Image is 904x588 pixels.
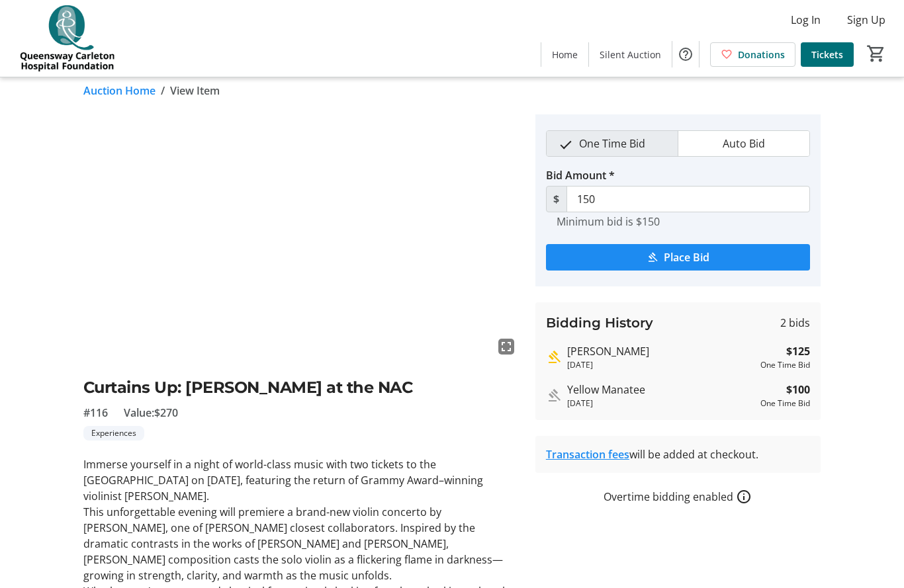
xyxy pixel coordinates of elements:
span: Sign Up [847,12,885,28]
a: Silent Auction [589,42,672,67]
a: Donations [710,42,795,67]
button: Place Bid [546,244,810,271]
a: Auction Home [83,83,156,99]
div: Yellow Manatee [567,382,755,398]
span: Donations [738,48,785,62]
span: #116 [83,405,108,421]
mat-icon: fullscreen [498,339,514,355]
a: Tickets [801,42,854,67]
button: Log In [780,9,831,30]
tr-hint: Minimum bid is $150 [557,215,660,228]
span: $ [546,186,567,212]
strong: $100 [786,382,810,398]
label: Bid Amount * [546,167,615,183]
a: Transaction fees [546,447,629,462]
span: 2 bids [780,315,810,331]
img: QCH Foundation's Logo [8,5,126,71]
span: Silent Auction [600,48,661,62]
div: Overtime bidding enabled [535,489,821,505]
div: One Time Bid [760,398,810,409]
a: Home [541,42,588,67]
a: How overtime bidding works for silent auctions [736,489,752,505]
span: / [161,83,165,99]
span: Log In [791,12,821,28]
p: Immerse yourself in a night of world-class music with two tickets to the [GEOGRAPHIC_DATA] on [DA... [83,456,520,504]
span: Tickets [811,48,843,62]
span: View Item [170,83,220,99]
div: One Time Bid [760,359,810,371]
span: Value: $270 [124,405,178,421]
h3: Bidding History [546,313,653,333]
div: [DATE] [567,359,755,371]
mat-icon: Outbid [546,388,562,403]
button: Sign Up [836,9,896,30]
mat-icon: Highest bid [546,349,562,365]
span: One Time Bid [571,131,653,156]
img: Image [83,114,520,360]
button: Cart [864,42,888,65]
span: Place Bid [664,249,709,265]
div: will be added at checkout. [546,446,810,462]
strong: $125 [786,343,810,359]
div: [PERSON_NAME] [567,343,755,359]
h2: Curtains Up: [PERSON_NAME] at the NAC [83,376,520,399]
button: Help [672,41,699,67]
span: Home [552,48,578,62]
div: [DATE] [567,398,755,409]
p: This unforgettable evening will premiere a brand-new violin concerto by [PERSON_NAME], one of [PE... [83,504,520,583]
tr-label-badge: Experiences [83,426,144,441]
span: Auto Bid [715,131,773,156]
